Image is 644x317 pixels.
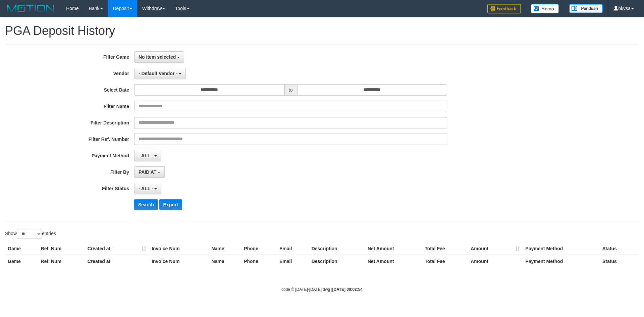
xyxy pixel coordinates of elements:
[85,255,149,267] th: Created at
[281,287,363,292] small: code © [DATE]-[DATE] dwg |
[365,255,422,267] th: Net Amount
[600,243,639,255] th: Status
[5,243,38,255] th: Game
[531,4,559,13] img: Button%20Memo.svg
[569,4,603,13] img: panduan.png
[134,68,186,79] button: - Default Vendor -
[134,51,184,63] button: No item selected
[139,169,156,175] span: PAID AT
[487,4,521,13] img: Feedback.jpg
[523,255,600,267] th: Payment Method
[134,166,165,178] button: PAID AT
[422,255,468,267] th: Total Fee
[468,243,523,255] th: Amount
[277,243,309,255] th: Email
[139,186,153,191] span: - ALL -
[38,243,85,255] th: Ref. Num
[277,255,309,267] th: Email
[5,24,639,38] h1: PGA Deposit History
[17,229,42,239] select: Showentries
[468,255,523,267] th: Amount
[134,183,161,194] button: - ALL -
[5,255,38,267] th: Game
[85,243,149,255] th: Created at
[5,3,56,13] img: MOTION_logo.png
[309,243,365,255] th: Description
[209,255,241,267] th: Name
[422,243,468,255] th: Total Fee
[134,199,158,210] button: Search
[149,255,209,267] th: Invoice Num
[139,153,153,158] span: - ALL -
[209,243,241,255] th: Name
[134,150,161,161] button: - ALL -
[149,243,209,255] th: Invoice Num
[5,229,56,239] label: Show entries
[332,287,363,292] strong: [DATE] 00:02:54
[139,54,176,60] span: No item selected
[600,255,639,267] th: Status
[523,243,600,255] th: Payment Method
[284,84,297,96] span: to
[159,199,182,210] button: Export
[241,243,277,255] th: Phone
[241,255,277,267] th: Phone
[38,255,85,267] th: Ref. Num
[139,71,177,76] span: - Default Vendor -
[309,255,365,267] th: Description
[365,243,422,255] th: Net Amount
